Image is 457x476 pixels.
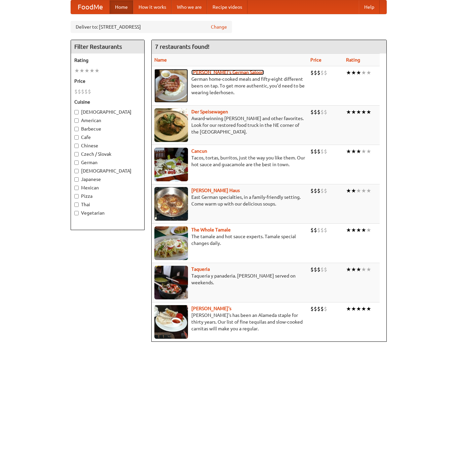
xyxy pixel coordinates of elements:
[320,69,324,76] li: $
[310,57,321,63] a: Price
[346,108,351,116] li: ★
[154,266,188,299] img: taqueria.jpg
[71,0,110,14] a: FoodMe
[361,226,366,234] li: ★
[314,108,317,116] li: $
[154,148,188,181] img: cancun.jpg
[310,226,314,234] li: $
[172,0,207,14] a: Who we are
[314,69,317,76] li: $
[191,70,264,75] b: [PERSON_NAME]'s German Saloon
[317,187,320,194] li: $
[317,226,320,234] li: $
[310,305,314,313] li: $
[154,305,188,339] img: pedros.jpg
[356,108,361,116] li: ★
[320,266,324,273] li: $
[74,57,141,64] h5: Rating
[324,187,327,194] li: $
[310,187,314,194] li: $
[346,305,351,313] li: ★
[320,226,324,234] li: $
[346,226,351,234] li: ★
[361,69,366,76] li: ★
[366,187,371,194] li: ★
[356,266,361,273] li: ★
[88,88,91,95] li: $
[207,0,247,14] a: Recipe videos
[71,21,232,33] div: Deliver to: [STREET_ADDRESS]
[133,0,172,14] a: How it works
[74,110,79,114] input: [DEMOGRAPHIC_DATA]
[74,78,141,84] h5: Price
[74,201,141,208] label: Thai
[74,88,78,95] li: $
[366,305,371,313] li: ★
[366,108,371,116] li: ★
[324,108,327,116] li: $
[314,305,317,313] li: $
[74,177,79,182] input: Japanese
[154,57,167,63] a: Name
[361,148,366,155] li: ★
[74,118,79,123] input: American
[314,226,317,234] li: $
[310,266,314,273] li: $
[155,43,210,50] ng-pluralize: 7 restaurants found!
[346,69,351,76] li: ★
[361,108,366,116] li: ★
[74,210,141,216] label: Vegetarian
[74,193,141,199] label: Pizza
[310,69,314,76] li: $
[351,187,356,194] li: ★
[74,194,79,198] input: Pizza
[191,227,231,232] a: The Whole Tamale
[324,266,327,273] li: $
[71,40,144,53] h4: Filter Restaurants
[317,108,320,116] li: $
[191,109,228,114] a: Der Speisewagen
[310,108,314,116] li: $
[191,266,210,272] a: Taqueria
[74,127,79,131] input: Barbecue
[191,188,240,193] a: [PERSON_NAME] Haus
[310,148,314,155] li: $
[366,266,371,273] li: ★
[317,69,320,76] li: $
[346,187,351,194] li: ★
[356,69,361,76] li: ★
[154,194,305,207] p: East German specialties, in a family-friendly setting. Come warm up with our delicious soups.
[74,160,79,165] input: German
[74,67,79,74] li: ★
[356,187,361,194] li: ★
[324,305,327,313] li: $
[317,266,320,273] li: $
[324,69,327,76] li: $
[79,67,84,74] li: ★
[191,148,207,154] a: Cancun
[74,99,141,105] h5: Cuisine
[356,305,361,313] li: ★
[74,176,141,183] label: Japanese
[74,184,141,191] label: Mexican
[366,69,371,76] li: ★
[320,148,324,155] li: $
[154,312,305,332] p: [PERSON_NAME]'s has been an Alameda staple for thirty years. Our list of fine tequilas and slow-c...
[366,226,371,234] li: ★
[89,67,94,74] li: ★
[211,24,227,30] a: Change
[154,233,305,247] p: The tamale and hot sauce experts. Tamale special changes daily.
[361,187,366,194] li: ★
[74,144,79,148] input: Chinese
[78,88,81,95] li: $
[324,148,327,155] li: $
[356,148,361,155] li: ★
[154,69,188,103] img: esthers.jpg
[154,272,305,286] p: Taqueria y panaderia. [PERSON_NAME] served on weekends.
[191,306,231,311] a: [PERSON_NAME]'s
